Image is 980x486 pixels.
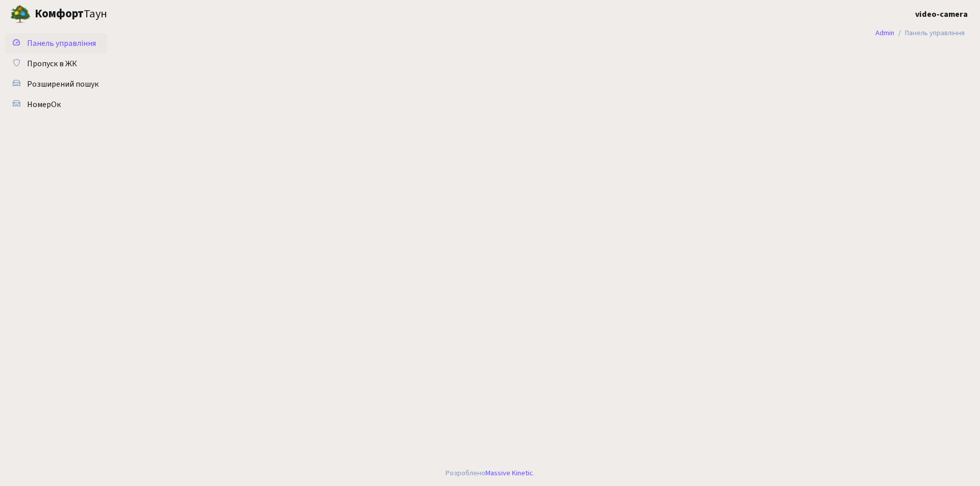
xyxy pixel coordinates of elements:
div: Розроблено . [446,468,534,479]
span: Панель управління [27,38,96,49]
b: Комфорт [35,6,84,22]
nav: breadcrumb [860,22,980,44]
a: НомерОк [5,94,107,115]
img: logo.png [10,4,31,24]
b: video-camera [915,9,968,20]
a: Панель управління [5,33,107,54]
span: Пропуск в ЖК [27,58,77,69]
a: Розширений пошук [5,74,107,94]
a: Пропуск в ЖК [5,54,107,74]
a: video-camera [915,8,968,20]
span: Таун [35,6,107,23]
span: НомерОк [27,99,61,110]
button: Переключити навігацію [128,6,153,22]
a: Admin [875,28,894,38]
span: Розширений пошук [27,79,99,90]
a: Massive Kinetic [485,468,533,478]
li: Панель управління [894,28,965,39]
